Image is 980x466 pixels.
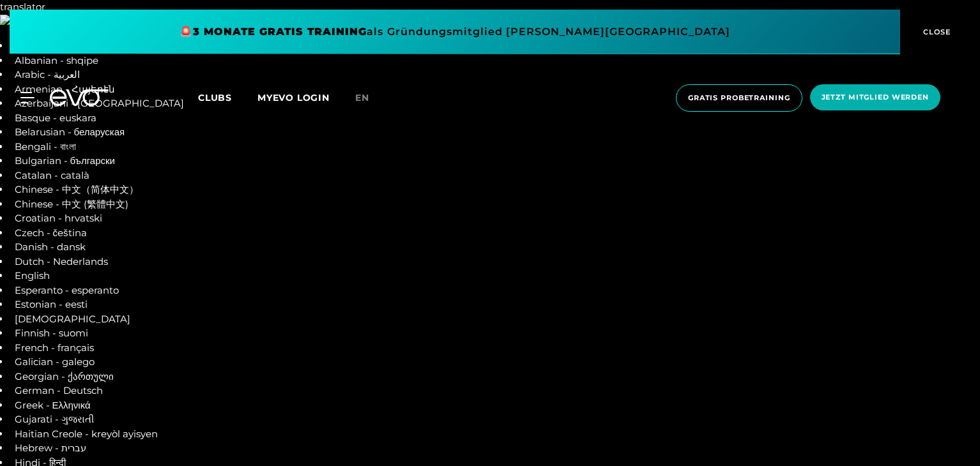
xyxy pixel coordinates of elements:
a: Hebrew - ‎‫עברית‬‎ [15,442,86,454]
a: Dutch - Nederlands [15,255,108,267]
a: Esperanto - esperanto [15,284,119,296]
span: Clubs [198,92,232,103]
button: CLOSE [900,10,970,54]
a: Catalan - català [15,169,89,181]
span: en [355,92,369,103]
a: Gujarati - ગુજરાતી [15,413,94,425]
a: Georgian - ქართული [15,370,114,382]
a: Greek - Ελληνικά [15,399,91,411]
a: Croatian - hrvatski [15,212,102,224]
a: Clubs [198,91,257,103]
a: French - français [15,342,94,354]
a: English [15,269,50,282]
a: Haitian Creole - kreyòl ayisyen [15,428,158,440]
a: Chinese - 中文 (繁體中文) [15,198,128,210]
a: Finnish - suomi [15,327,88,339]
span: Gratis Probetraining [688,93,790,103]
a: Estonian - eesti [15,298,88,310]
a: [DEMOGRAPHIC_DATA] [15,313,130,325]
a: en [355,91,385,105]
a: Jetzt Mitglied werden [806,84,944,112]
a: Gratis Probetraining [672,84,806,112]
a: German - Deutsch [15,384,103,396]
a: Galician - galego [15,356,95,368]
a: Belarusian - беларуская [15,126,125,138]
a: MYEVO LOGIN [257,92,330,103]
span: CLOSE [920,26,951,38]
span: Jetzt Mitglied werden [822,92,929,103]
a: Chinese - 中文（简体中文） [15,183,139,195]
a: Danish - dansk [15,241,86,253]
a: Bulgarian - български [15,154,116,167]
a: Czech - čeština [15,227,87,239]
a: Bengali - বাংলা [15,140,76,153]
